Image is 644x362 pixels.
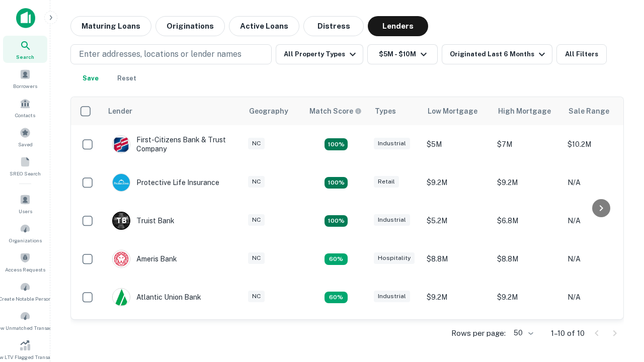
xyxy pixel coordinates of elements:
[79,48,242,60] p: Enter addresses, locations or lender names
[70,44,272,64] button: Enter addresses, locations or lender names
[375,105,396,117] div: Types
[229,16,299,36] button: Active Loans
[492,278,562,316] td: $9.2M
[113,250,130,267] img: picture
[422,240,492,278] td: $8.8M
[374,176,399,188] div: Retail
[16,53,34,61] span: Search
[450,48,548,60] div: Originated Last 6 Months
[248,138,265,149] div: NC
[249,105,288,117] div: Geography
[325,253,348,265] div: Matching Properties: 1, hasApolloMatch: undefined
[3,307,47,334] a: Review Unmatched Transactions
[492,97,562,125] th: High Mortgage
[116,216,126,226] p: T B
[368,16,428,36] button: Lenders
[374,252,415,264] div: Hospitality
[428,105,477,117] div: Low Mortgage
[70,16,151,36] button: Maturing Loans
[113,174,130,191] img: picture
[248,291,265,302] div: NC
[13,82,37,90] span: Borrowers
[422,316,492,354] td: $6.3M
[422,125,492,163] td: $5M
[18,140,33,148] span: Saved
[451,327,506,339] p: Rows per page:
[442,44,552,64] button: Originated Last 6 Months
[492,316,562,354] td: $6.3M
[367,44,438,64] button: $5M - $10M
[551,327,585,339] p: 1–10 of 10
[108,105,132,117] div: Lender
[112,250,177,268] div: Ameris Bank
[5,265,45,274] span: Access Requests
[498,105,551,117] div: High Mortgage
[374,138,410,149] div: Industrial
[422,278,492,316] td: $9.2M
[3,248,47,276] a: Access Requests
[113,136,130,153] img: picture
[325,138,348,150] div: Matching Properties: 2, hasApolloMatch: undefined
[422,202,492,240] td: $5.2M
[510,326,535,340] div: 50
[15,111,35,119] span: Contacts
[374,291,410,302] div: Industrial
[155,16,225,36] button: Originations
[74,68,107,88] button: Save your search to get updates of matches that match your search criteria.
[3,65,47,92] a: Borrowers
[325,177,348,189] div: Matching Properties: 2, hasApolloMatch: undefined
[16,8,35,28] img: capitalize-icon.png
[248,252,265,264] div: NC
[3,94,47,121] a: Contacts
[243,97,303,125] th: Geography
[303,16,364,36] button: Distress
[3,152,47,179] a: SREO Search
[112,173,219,192] div: Protective Life Insurance
[112,288,201,306] div: Atlantic Union Bank
[112,135,233,153] div: First-citizens Bank & Trust Company
[422,163,492,202] td: $9.2M
[3,219,47,246] a: Organizations
[3,36,47,63] a: Search
[303,97,369,125] th: Capitalize uses an advanced AI algorithm to match your search with the best lender. The match sco...
[3,278,47,305] a: Create Notable Person
[102,97,243,125] th: Lender
[309,106,362,117] div: Capitalize uses an advanced AI algorithm to match your search with the best lender. The match sco...
[492,125,562,163] td: $7M
[19,207,32,215] span: Users
[9,236,42,244] span: Organizations
[10,169,41,177] span: SREO Search
[113,289,130,306] img: picture
[325,292,348,304] div: Matching Properties: 1, hasApolloMatch: undefined
[248,214,265,226] div: NC
[422,97,492,125] th: Low Mortgage
[492,240,562,278] td: $8.8M
[3,190,47,217] a: Users
[369,97,422,125] th: Types
[594,249,644,298] iframe: Chat Widget
[492,163,562,202] td: $9.2M
[276,44,363,64] button: All Property Types
[111,68,143,88] button: Reset
[556,44,607,64] button: All Filters
[112,212,175,230] div: Truist Bank
[492,202,562,240] td: $6.8M
[374,214,410,226] div: Industrial
[569,105,609,117] div: Sale Range
[309,106,360,117] h6: Match Score
[248,176,265,188] div: NC
[325,215,348,227] div: Matching Properties: 3, hasApolloMatch: undefined
[3,123,47,150] a: Saved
